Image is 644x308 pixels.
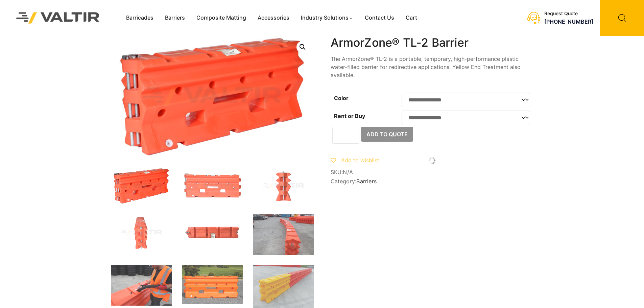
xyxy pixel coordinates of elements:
img: IMG_8185-scaled-1.jpg [111,265,172,306]
span: Category: [331,178,533,185]
a: Cart [400,13,423,23]
a: [PHONE_NUMBER] [544,18,593,25]
img: Armorzone_Org_Side.jpg [253,168,314,204]
img: Armorzone_Org_Top.jpg [182,214,243,251]
a: Barricades [120,13,159,23]
label: Color [334,95,349,101]
img: Armorzone_Org_Front.jpg [182,168,243,204]
a: Industry Solutions [295,13,359,23]
img: ArmorZone_Org_3Q.jpg [111,168,172,204]
a: Contact Us [359,13,400,23]
img: Valtir Rentals [7,3,109,32]
img: ArmorZone-main-image-scaled-1.jpg [182,265,243,304]
img: Armorzone_Org_x1.jpg [111,214,172,251]
button: Add to Quote [361,127,413,142]
label: Rent or Buy [334,113,365,119]
a: Composite Matting [191,13,252,23]
input: Product quantity [332,127,359,144]
span: SKU: [331,169,533,175]
a: Barriers [356,178,377,185]
div: Request Quote [544,11,593,17]
h1: ArmorZone® TL-2 Barrier [331,36,533,50]
img: IMG_8193-scaled-1.jpg [253,214,314,255]
a: Accessories [252,13,295,23]
a: Barriers [159,13,191,23]
p: The ArmorZone® TL-2 is a portable, temporary, high-performance plastic water-filled barrier for r... [331,55,533,79]
span: N/A [343,169,353,175]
